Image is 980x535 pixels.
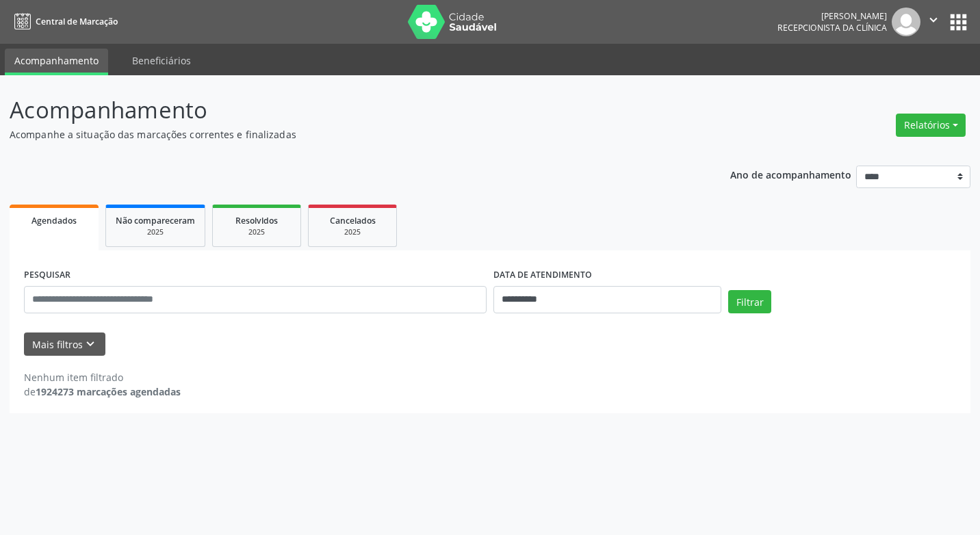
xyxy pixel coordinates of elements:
div: 2025 [116,227,195,237]
i: keyboard_arrow_down [83,337,98,352]
label: DATA DE ATENDIMENTO [493,265,592,286]
p: Acompanhe a situação das marcações correntes e finalizadas [10,127,682,142]
span: Resolvidos [235,215,278,226]
span: Agendados [31,215,77,226]
div: 2025 [318,227,387,237]
button: Mais filtroskeyboard_arrow_down [24,332,105,356]
button:  [920,8,946,36]
p: Acompanhamento [10,93,682,127]
button: apps [946,10,970,34]
label: PESQUISAR [24,265,70,286]
strong: 1924273 marcações agendadas [36,385,181,398]
a: Central de Marcação [10,10,118,33]
div: de [24,384,181,399]
button: Filtrar [728,290,771,313]
span: Cancelados [330,215,376,226]
span: Não compareceram [116,215,195,226]
div: Nenhum item filtrado [24,370,181,384]
div: [PERSON_NAME] [777,10,887,22]
button: Relatórios [896,114,966,137]
img: img [892,8,920,36]
i:  [926,12,941,27]
a: Beneficiários [122,49,201,73]
span: Recepcionista da clínica [777,22,887,34]
a: Acompanhamento [5,49,108,75]
span: Central de Marcação [36,16,118,27]
div: 2025 [222,227,291,237]
p: Ano de acompanhamento [730,166,851,183]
